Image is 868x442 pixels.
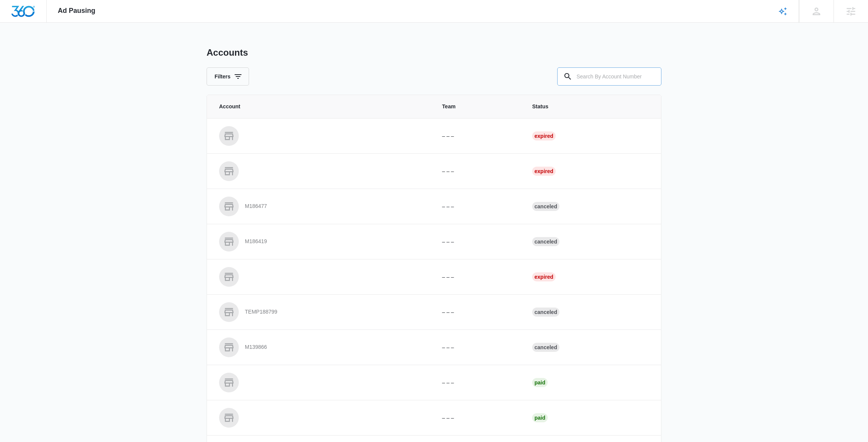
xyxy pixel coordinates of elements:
[532,413,548,422] div: Paid
[245,308,277,316] p: TEMP188799
[442,273,514,281] p: – – –
[532,202,559,211] div: Canceled
[532,131,556,141] div: Expired
[442,103,514,111] span: Team
[219,232,424,251] a: M186419
[245,238,267,245] p: M186419
[219,337,424,357] a: M139866
[442,203,514,211] p: – – –
[58,7,96,15] span: Ad Pausing
[532,167,556,176] div: Expired
[442,414,514,422] p: – – –
[442,308,514,316] p: – – –
[219,103,424,111] span: Account
[532,237,559,246] div: Canceled
[442,344,514,351] p: – – –
[207,47,248,58] h1: Accounts
[207,67,249,86] button: Filters
[245,344,267,351] p: M139866
[219,197,424,216] a: M186477
[245,203,267,210] p: M186477
[219,302,424,322] a: TEMP188799
[557,67,661,86] input: Search By Account Number
[532,343,559,352] div: Canceled
[442,132,514,140] p: – – –
[442,379,514,387] p: – – –
[532,308,559,317] div: Canceled
[532,103,649,111] span: Status
[442,167,514,175] p: – – –
[442,238,514,246] p: – – –
[532,378,548,387] div: Paid
[532,272,556,281] div: Expired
